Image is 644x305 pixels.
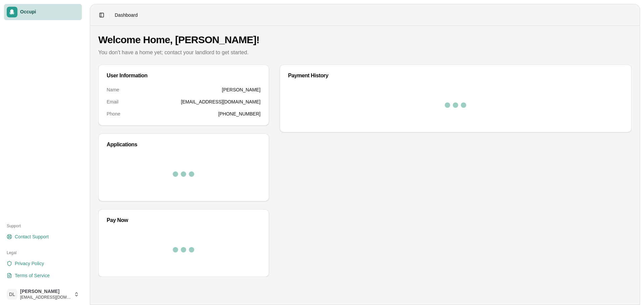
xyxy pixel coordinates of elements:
a: Privacy Policy [4,258,82,269]
div: Payment History [288,73,623,78]
h1: Welcome Home, [PERSON_NAME]! [98,34,632,46]
span: Dashboard [115,12,138,18]
span: [PERSON_NAME] [20,289,71,295]
dt: Name [107,86,119,93]
dd: [PHONE_NUMBER] [218,110,261,117]
dd: [EMAIL_ADDRESS][DOMAIN_NAME] [181,98,260,105]
span: DL [7,289,17,300]
dd: [PERSON_NAME] [222,86,261,93]
a: Contact Support [4,231,82,242]
div: Support [4,221,82,231]
button: DL[PERSON_NAME][EMAIL_ADDRESS][DOMAIN_NAME] [4,286,82,302]
span: Terms of Service [15,272,50,279]
a: Terms of Service [4,270,82,281]
div: User Information [107,73,261,78]
span: [EMAIL_ADDRESS][DOMAIN_NAME] [20,295,71,300]
span: Privacy Policy [15,260,44,267]
dt: Phone [107,110,120,117]
div: Applications [107,142,261,147]
span: Occupi [20,9,79,15]
a: Occupi [4,4,82,20]
dt: Email [107,98,118,105]
div: Pay Now [107,218,261,223]
span: Contact Support [15,233,49,240]
div: Legal [4,247,82,258]
p: You don't have a home yet; contact your landlord to get started. [98,49,632,57]
nav: breadcrumb [115,12,138,18]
